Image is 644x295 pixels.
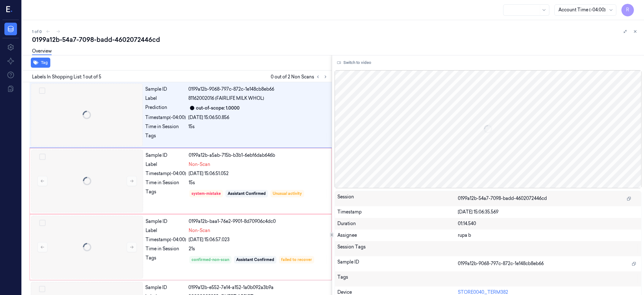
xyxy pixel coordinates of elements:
div: Duration [337,220,458,227]
div: Tags [146,255,186,265]
div: Tags [337,274,458,284]
div: [DATE] 15:06:57.023 [189,236,328,243]
button: Select row [39,220,46,226]
div: Assistant Confirmed [228,191,266,196]
div: out-of-scope: 1.0000 [196,105,240,111]
div: 0199a12b-a5ab-715b-b3b1-6ebf6dab646b [189,152,328,159]
button: Switch to video [335,58,374,68]
div: Label [146,161,186,168]
div: 0199a12b-54a7-7098-badd-4602072446cd [32,35,639,44]
span: 0199a12b-9068-797c-872c-1e148cb8eb66 [458,260,544,267]
div: Label [145,95,186,102]
div: Sample ID [145,284,186,291]
div: 15s [188,123,328,130]
div: Label [146,227,186,234]
span: Labels In Shopping List: 1 out of 5 [32,74,101,80]
div: [DATE] 15:06:35.569 [458,209,639,215]
div: 01:14.540 [458,220,639,227]
div: Time in Session [145,123,186,130]
div: 0199a12b-e552-7e14-a152-1a0b092a3b9a [188,284,328,291]
div: Tags [146,189,186,199]
div: Timestamp (-04:00) [145,114,186,121]
button: R [621,4,634,16]
div: 21s [189,246,328,252]
div: confirmed-non-scan [192,257,229,263]
span: Non-Scan [189,227,210,234]
div: Timestamp (-04:00) [146,236,186,243]
div: Session Tags [337,244,458,254]
div: Sample ID [145,86,186,93]
div: 0199a12b-baa1-76e2-9901-8d70906c4dc0 [189,218,328,225]
button: Select row [39,154,46,160]
div: Time in Session [146,246,186,252]
div: 0199a12b-9068-797c-872c-1e148cb8eb66 [188,86,328,93]
button: Tag [31,58,50,68]
span: Non-Scan [189,161,210,168]
div: Prediction [145,104,186,112]
div: failed to recover [281,257,312,263]
div: Assignee [337,232,458,239]
div: Unusual activity [273,191,302,196]
div: Sample ID [146,152,186,159]
button: Select row [39,286,45,292]
div: Timestamp (-04:00) [146,170,186,177]
button: Select row [39,88,45,94]
div: Sample ID [337,259,458,269]
span: 0 out of 2 Non Scans [271,73,329,81]
div: system-mistake [192,191,221,196]
span: 1 of 0 [32,29,42,34]
div: [DATE] 15:06:51.052 [189,170,328,177]
div: Session [337,194,458,204]
a: Overview [32,48,52,55]
div: Sample ID [146,218,186,225]
div: 15s [189,179,328,186]
div: Tags [145,133,186,143]
div: Timestamp [337,209,458,215]
span: 0199a12b-54a7-7098-badd-4602072446cd [458,195,547,202]
span: 81162002016 (FAIRLIFE MILK WHOL) [188,95,264,102]
div: [DATE] 15:06:50.856 [188,114,328,121]
div: Assistant Confirmed [236,257,274,263]
div: rupa b [458,232,639,239]
div: Time in Session [146,179,186,186]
